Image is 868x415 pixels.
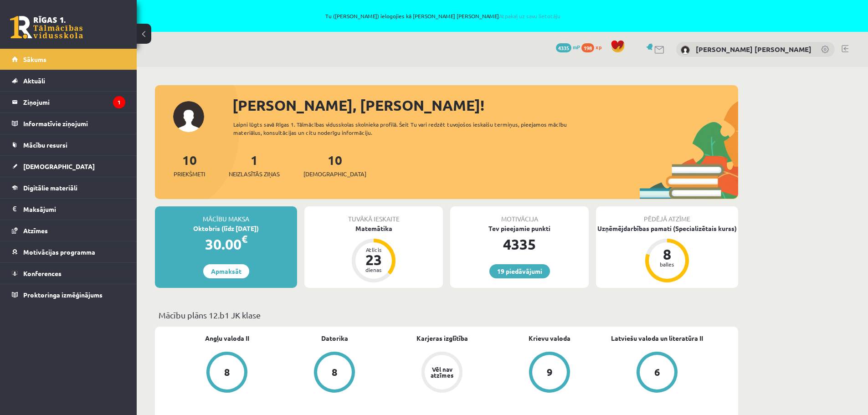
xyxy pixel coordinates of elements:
legend: Maksājumi [23,199,125,220]
div: [PERSON_NAME], [PERSON_NAME]! [232,94,738,116]
a: 10[DEMOGRAPHIC_DATA] [303,152,366,179]
span: Digitālie materiāli [23,184,77,192]
p: Mācību plāns 12.b1 JK klase [159,309,734,321]
img: Emīlija Krista Bērziņa [681,46,690,55]
a: Atpakaļ uz savu lietotāju [499,12,560,20]
div: 30.00 [155,233,297,255]
span: € [241,232,247,246]
span: 4335 [556,43,571,52]
span: Tu ([PERSON_NAME]) ielogojies kā [PERSON_NAME] [PERSON_NAME] [105,13,781,19]
a: Digitālie materiāli [12,177,125,198]
a: 1Neizlasītās ziņas [229,152,280,179]
a: [DEMOGRAPHIC_DATA] [12,156,125,177]
a: Datorika [321,333,348,343]
div: Pēdējā atzīme [596,206,738,224]
span: [DEMOGRAPHIC_DATA] [23,162,95,170]
a: 8 [281,352,388,395]
a: Vēl nav atzīmes [388,352,496,395]
div: balles [653,261,681,267]
span: Priekšmeti [174,169,205,179]
span: Motivācijas programma [23,248,95,256]
div: 8 [224,367,230,377]
div: Mācību maksa [155,206,297,224]
span: [DEMOGRAPHIC_DATA] [303,169,366,179]
div: Matemātika [304,224,443,233]
div: 6 [654,367,660,377]
a: 198 xp [581,43,606,51]
a: Karjeras izglītība [416,333,468,343]
legend: Informatīvie ziņojumi [23,113,125,134]
div: Oktobris (līdz [DATE]) [155,224,297,233]
a: Matemātika Atlicis 23 dienas [304,224,443,284]
div: 8 [332,367,338,377]
div: Vēl nav atzīmes [429,366,455,378]
div: 8 [653,247,681,261]
a: [PERSON_NAME] [PERSON_NAME] [696,45,812,54]
span: Atzīmes [23,226,48,235]
span: 198 [581,43,594,52]
span: Neizlasītās ziņas [229,169,280,179]
span: xp [596,43,601,51]
div: Atlicis [360,247,387,252]
div: Tuvākā ieskaite [304,206,443,224]
a: Uzņēmējdarbības pamati (Specializētais kurss) 8 balles [596,224,738,284]
span: Sākums [23,55,46,63]
i: 1 [113,96,125,108]
a: Motivācijas programma [12,241,125,262]
div: Tev pieejamie punkti [450,224,589,233]
a: Apmaksāt [203,264,249,278]
div: dienas [360,267,387,272]
a: 9 [496,352,603,395]
span: Mācību resursi [23,141,67,149]
a: Ziņojumi1 [12,92,125,113]
a: Mācību resursi [12,134,125,155]
a: 6 [603,352,711,395]
span: mP [573,43,580,51]
span: Proktoringa izmēģinājums [23,291,103,299]
a: Proktoringa izmēģinājums [12,284,125,305]
div: Motivācija [450,206,589,224]
div: 23 [360,252,387,267]
a: Sākums [12,49,125,70]
a: Krievu valoda [529,333,570,343]
a: 8 [173,352,281,395]
a: Aktuāli [12,70,125,91]
a: Konferences [12,263,125,284]
a: Maksājumi [12,199,125,220]
div: Laipni lūgts savā Rīgas 1. Tālmācības vidusskolas skolnieka profilā. Šeit Tu vari redzēt tuvojošo... [233,120,583,137]
legend: Ziņojumi [23,92,125,113]
div: 9 [547,367,553,377]
a: 19 piedāvājumi [489,264,550,278]
div: Uzņēmējdarbības pamati (Specializētais kurss) [596,224,738,233]
a: Angļu valoda II [205,333,249,343]
span: Aktuāli [23,77,45,85]
a: Rīgas 1. Tālmācības vidusskola [10,16,83,39]
a: Informatīvie ziņojumi [12,113,125,134]
a: Latviešu valoda un literatūra II [611,333,703,343]
a: 4335 mP [556,43,580,51]
a: Atzīmes [12,220,125,241]
div: 4335 [450,233,589,255]
span: Konferences [23,269,62,277]
a: 10Priekšmeti [174,152,205,179]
